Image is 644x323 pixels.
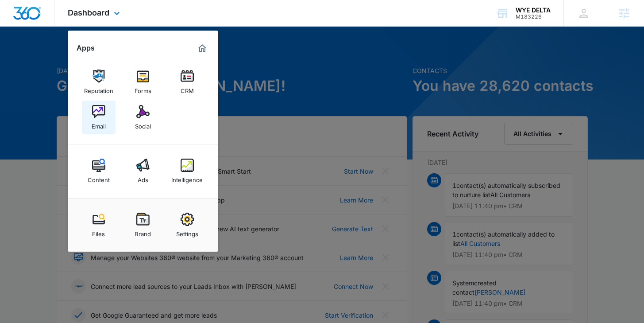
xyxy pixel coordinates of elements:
div: Social [135,118,151,130]
div: account id [516,14,551,20]
div: Content [88,172,110,183]
div: Email [92,118,106,130]
a: Ads [126,154,160,188]
div: Forms [135,83,151,94]
a: Reputation [82,65,116,99]
div: Reputation [84,83,113,94]
div: Brand [135,226,151,237]
div: Intelligence [171,172,203,183]
a: CRM [170,65,204,99]
a: Email [82,101,116,134]
a: Files [82,208,116,242]
div: account name [516,7,551,14]
div: Ads [138,172,148,183]
div: CRM [181,83,194,94]
h2: Apps [77,44,95,52]
a: Forms [126,65,160,99]
a: Intelligence [170,154,204,188]
a: Brand [126,208,160,242]
span: Dashboard [68,8,109,17]
div: Settings [176,226,198,237]
a: Marketing 360® Dashboard [195,41,209,55]
a: Content [82,154,116,188]
a: Social [126,101,160,134]
a: Settings [170,208,204,242]
div: Files [92,226,105,237]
